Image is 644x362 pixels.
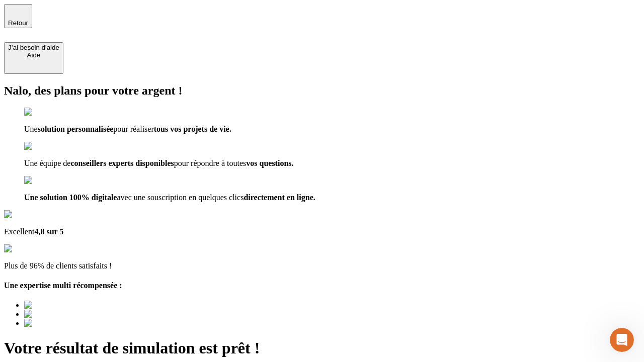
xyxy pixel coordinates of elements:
[8,44,59,51] div: J’ai besoin d'aide
[174,159,247,167] span: pour répondre à toutes
[24,319,117,328] img: Best savings advice award
[70,159,174,167] span: conseillers experts disponibles
[24,301,117,310] img: Best savings advice award
[4,227,34,236] span: Excellent
[24,125,38,133] span: Une
[154,125,231,133] span: tous vos projets de vie.
[246,159,293,167] span: vos questions.
[4,84,640,98] h2: Nalo, des plans pour votre argent !
[4,339,640,357] h1: Votre résultat de simulation est prêt !
[24,142,67,151] img: checkmark
[24,193,117,202] span: Une solution 100% digitale
[24,159,70,167] span: Une équipe de
[244,193,315,202] span: directement en ligne.
[4,210,62,219] img: Google Review
[113,125,153,133] span: pour réaliser
[24,310,117,319] img: Best savings advice award
[24,108,67,117] img: checkmark
[4,281,640,290] h4: Une expertise multi récompensée :
[4,261,640,270] p: Plus de 96% de clients satisfaits !
[34,227,63,236] span: 4,8 sur 5
[4,4,32,28] button: Retour
[4,244,54,253] img: reviews stars
[24,176,67,185] img: checkmark
[8,19,28,27] span: Retour
[4,42,63,74] button: J’ai besoin d'aideAide
[38,125,114,133] span: solution personnalisée
[8,51,59,59] div: Aide
[610,328,634,352] iframe: Intercom live chat
[117,193,244,202] span: avec une souscription en quelques clics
